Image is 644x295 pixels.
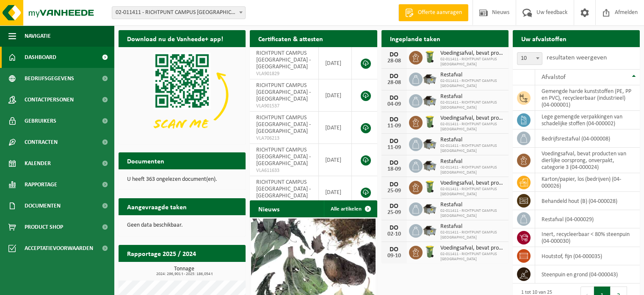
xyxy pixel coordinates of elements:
[423,93,437,107] img: WB-5000-GAL-GY-01
[25,216,63,238] span: Product Shop
[535,129,640,148] td: bedrijfsrestafval (04-000008)
[440,223,504,230] span: Restafval
[119,198,195,215] h2: Aangevraagde taken
[127,177,237,183] p: U heeft 363 ongelezen document(en).
[440,230,504,240] span: 02-011411 - RICHTPUNT CAMPUS [GEOGRAPHIC_DATA]
[386,51,403,58] div: DO
[440,158,504,165] span: Restafval
[535,148,640,173] td: voedingsafval, bevat producten van dierlijke oorsprong, onverpakt, categorie 3 (04-000024)
[256,50,311,70] span: RICHTPUNT CAMPUS [GEOGRAPHIC_DATA] - [GEOGRAPHIC_DATA]
[25,132,58,153] span: Contracten
[440,165,504,175] span: 02-011411 - RICHTPUNT CAMPUS [GEOGRAPHIC_DATA]
[386,166,403,172] div: 18-09
[319,79,352,112] td: [DATE]
[386,203,403,210] div: DO
[119,47,246,143] img: Download de VHEPlus App
[256,70,312,77] span: VLA901829
[440,143,504,154] span: 02-011411 - RICHTPUNT CAMPUS [GEOGRAPHIC_DATA]
[25,238,93,259] span: Acceptatievoorwaarden
[119,30,232,47] h2: Download nu de Vanheede+ app!
[423,71,437,86] img: WB-5000-GAL-GY-01
[127,222,237,228] p: Geen data beschikbaar.
[386,73,403,80] div: DO
[440,202,504,208] span: Restafval
[440,187,504,197] span: 02-011411 - RICHTPUNT CAMPUS [GEOGRAPHIC_DATA]
[440,137,504,143] span: Restafval
[535,247,640,265] td: houtstof, fijn (04-000035)
[386,225,403,231] div: DO
[440,50,504,57] span: Voedingsafval, bevat producten van dierlijke oorsprong, onverpakt, categorie 3
[25,195,61,216] span: Documenten
[423,50,437,64] img: WB-0140-HPE-GN-50
[386,58,403,64] div: 28-08
[319,112,352,144] td: [DATE]
[25,110,56,132] span: Gebruikers
[542,74,566,81] span: Afvalstof
[381,30,449,47] h2: Ingeplande taken
[440,57,504,67] span: 02-011411 - RICHTPUNT CAMPUS [GEOGRAPHIC_DATA]
[386,138,403,145] div: DO
[513,30,575,47] h2: Uw afvalstoffen
[386,160,403,166] div: DO
[119,245,205,261] h2: Rapportage 2025 / 2024
[547,54,607,61] label: resultaten weergeven
[256,147,311,167] span: RICHTPUNT CAMPUS [GEOGRAPHIC_DATA] - [GEOGRAPHIC_DATA]
[324,200,376,217] a: Alle artikelen
[440,245,504,252] span: Voedingsafval, bevat producten van dierlijke oorsprong, onverpakt, categorie 3
[386,95,403,101] div: DO
[423,201,437,216] img: WB-5000-GAL-GY-01
[250,200,288,217] h2: Nieuws
[386,210,403,216] div: 25-09
[440,122,504,132] span: 02-011411 - RICHTPUNT CAMPUS [GEOGRAPHIC_DATA]
[123,266,246,276] h3: Tonnage
[440,79,504,89] span: 02-011411 - RICHTPUNT CAMPUS [GEOGRAPHIC_DATA]
[182,261,245,278] a: Bekijk rapportage
[423,136,437,151] img: WB-5000-GAL-GY-01
[250,30,332,47] h2: Certificaten & attesten
[416,8,464,17] span: Offerte aanvragen
[319,144,352,176] td: [DATE]
[535,228,640,247] td: inert, recycleerbaar < 80% steenpuin (04-000030)
[535,111,640,129] td: lege gemengde verpakkingen van schadelijke stoffen (04-000002)
[535,85,640,111] td: gemengde harde kunststoffen (PE, PP en PVC), recycleerbaar (industrieel) (04-000001)
[386,116,403,123] div: DO
[119,152,173,169] h2: Documenten
[535,173,640,192] td: karton/papier, los (bedrijven) (04-000026)
[535,265,640,284] td: steenpuin en grond (04-000043)
[386,246,403,253] div: DO
[423,158,437,172] img: WB-5000-GAL-GY-01
[517,52,542,65] span: 10
[440,180,504,187] span: Voedingsafval, bevat producten van dierlijke oorsprong, onverpakt, categorie 3
[517,53,542,65] span: 10
[25,47,56,68] span: Dashboard
[535,192,640,210] td: behandeld hout (B) (04-000028)
[440,93,504,100] span: Restafval
[386,188,403,194] div: 25-09
[423,115,437,129] img: WB-0140-HPE-GN-50
[112,7,245,19] span: 02-011411 - RICHTPUNT CAMPUS EEKLO - EEKLO
[256,115,311,135] span: RICHTPUNT CAMPUS [GEOGRAPHIC_DATA] - [GEOGRAPHIC_DATA]
[535,210,640,228] td: restafval (04-000029)
[386,231,403,237] div: 02-10
[440,252,504,262] span: 02-011411 - RICHTPUNT CAMPUS [GEOGRAPHIC_DATA]
[25,153,51,174] span: Kalender
[256,82,311,102] span: RICHTPUNT CAMPUS [GEOGRAPHIC_DATA] - [GEOGRAPHIC_DATA]
[25,68,74,89] span: Bedrijfsgegevens
[256,135,312,142] span: VLA706213
[423,244,437,259] img: WB-0140-HPE-GN-50
[386,253,403,259] div: 09-10
[256,179,311,199] span: RICHTPUNT CAMPUS [GEOGRAPHIC_DATA] - [GEOGRAPHIC_DATA]
[386,145,403,151] div: 11-09
[440,72,504,79] span: Restafval
[440,100,504,110] span: 02-011411 - RICHTPUNT CAMPUS [GEOGRAPHIC_DATA]
[25,89,74,110] span: Contactpersonen
[25,174,57,195] span: Rapportage
[440,208,504,219] span: 02-011411 - RICHTPUNT CAMPUS [GEOGRAPHIC_DATA]
[256,167,312,174] span: VLA611633
[386,123,403,129] div: 11-09
[423,223,437,237] img: WB-5000-GAL-GY-01
[398,4,468,21] a: Offerte aanvragen
[386,101,403,107] div: 04-09
[256,103,312,110] span: VLA901537
[319,47,352,79] td: [DATE]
